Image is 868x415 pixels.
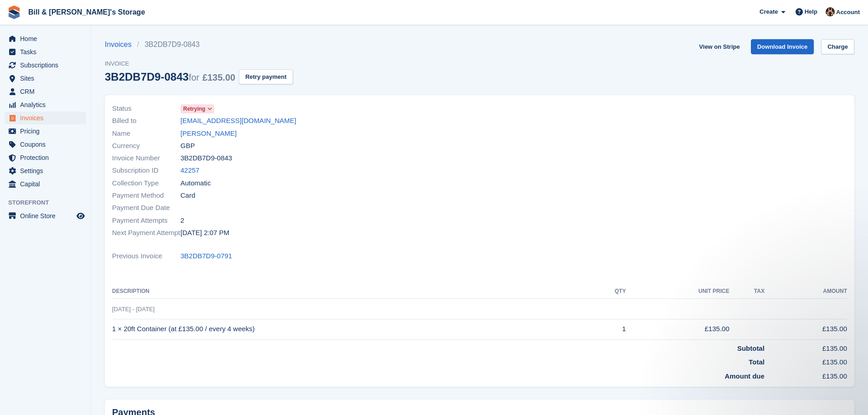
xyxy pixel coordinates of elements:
[5,178,86,190] a: menu
[5,32,86,45] a: menu
[112,116,180,126] span: Billed to
[180,128,236,139] a: [PERSON_NAME]
[8,198,91,207] span: Storefront
[180,116,296,126] a: [EMAIL_ADDRESS][DOMAIN_NAME]
[626,284,729,299] th: Unit Price
[5,98,86,111] a: menu
[749,358,765,366] strong: Total
[180,141,195,151] span: GBP
[20,112,75,124] span: Invoices
[5,85,86,98] a: menu
[724,372,765,380] strong: Amount due
[20,85,75,98] span: CRM
[20,178,75,190] span: Capital
[112,228,180,238] span: Next Payment Attempt
[765,368,847,382] td: £135.00
[112,178,180,189] span: Collection Type
[805,7,817,16] span: Help
[588,284,626,299] th: QTY
[765,319,847,339] td: £135.00
[5,59,86,72] a: menu
[760,7,778,16] span: Create
[588,319,626,339] td: 1
[25,5,149,20] a: Bill & [PERSON_NAME]'s Storage
[5,125,86,138] a: menu
[5,72,86,85] a: menu
[729,284,765,299] th: Tax
[5,138,86,151] a: menu
[836,8,860,17] span: Account
[826,7,835,16] img: Jack Bottesch
[5,151,86,164] a: menu
[20,138,75,151] span: Coupons
[239,69,293,84] button: Retry payment
[180,190,195,201] span: Card
[765,284,847,299] th: Amount
[75,210,86,221] a: Preview store
[112,141,180,151] span: Currency
[765,339,847,354] td: £135.00
[105,59,293,68] span: Invoice
[180,228,229,238] time: 2025-09-23 13:07:07 UTC
[821,39,854,54] a: Charge
[20,125,75,138] span: Pricing
[112,284,588,299] th: Description
[112,190,180,201] span: Payment Method
[20,46,75,58] span: Tasks
[20,59,75,72] span: Subscriptions
[5,112,86,124] a: menu
[180,215,184,226] span: 2
[751,39,814,54] a: Download Invoice
[626,319,729,339] td: £135.00
[112,153,180,164] span: Invoice Number
[765,354,847,368] td: £135.00
[112,251,180,261] span: Previous Invoice
[737,344,765,352] strong: Subtotal
[105,71,235,83] div: 3B2DB7D9-0843
[105,39,137,50] a: Invoices
[183,105,205,113] span: Retrying
[5,210,86,222] a: menu
[112,215,180,226] span: Payment Attempts
[180,165,200,176] a: 42257
[20,151,75,164] span: Protection
[5,164,86,177] a: menu
[180,178,211,189] span: Automatic
[112,128,180,139] span: Name
[180,153,232,164] span: 3B2DB7D9-0843
[112,165,180,176] span: Subscription ID
[20,32,75,45] span: Home
[20,72,75,85] span: Sites
[112,306,154,313] span: [DATE] - [DATE]
[20,210,75,222] span: Online Store
[112,203,180,213] span: Payment Due Date
[180,251,232,261] a: 3B2DB7D9-0791
[189,72,199,82] span: for
[112,319,588,339] td: 1 × 20ft Container (at £135.00 / every 4 weeks)
[180,103,214,114] a: Retrying
[105,39,293,50] nav: breadcrumbs
[695,39,743,54] a: View on Stripe
[112,103,180,114] span: Status
[7,5,21,19] img: stora-icon-8386f47178a22dfd0bd8f6a31ec36ba5ce8667c1dd55bd0f319d3a0aa187defe.svg
[20,164,75,177] span: Settings
[5,46,86,58] a: menu
[202,72,235,82] span: £135.00
[20,98,75,111] span: Analytics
